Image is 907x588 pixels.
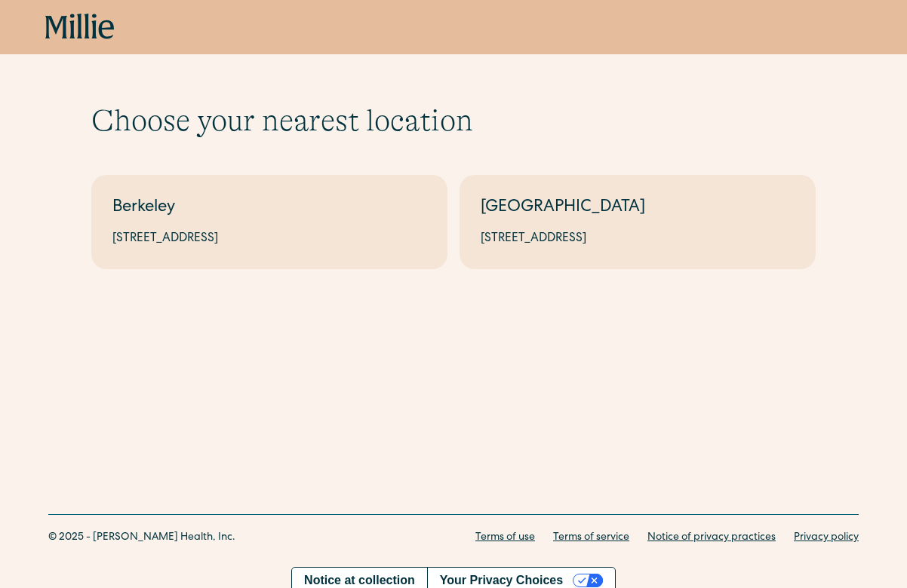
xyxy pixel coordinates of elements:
div: Berkeley [112,196,426,221]
a: Privacy policy [794,530,859,546]
div: [STREET_ADDRESS] [112,230,426,248]
div: [GEOGRAPHIC_DATA] [481,196,795,221]
a: [GEOGRAPHIC_DATA][STREET_ADDRESS] [460,175,816,269]
div: [STREET_ADDRESS] [481,230,795,248]
div: © 2025 - [PERSON_NAME] Health, Inc. [48,530,235,546]
a: Berkeley[STREET_ADDRESS] [91,175,447,269]
h1: Choose your nearest location [91,103,816,139]
a: Notice of privacy practices [647,530,776,546]
a: Terms of service [553,530,629,546]
a: home [45,14,115,41]
a: Terms of use [475,530,535,546]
